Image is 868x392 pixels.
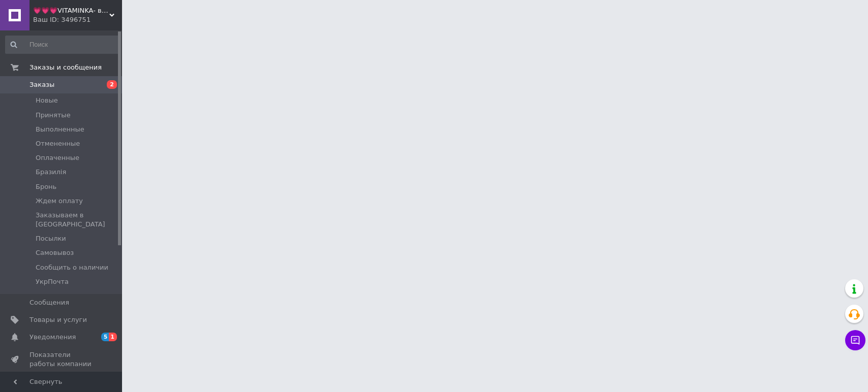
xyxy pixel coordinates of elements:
span: Заказы [29,80,54,89]
span: Показатели работы компании [29,350,94,369]
span: Заказы и сообщения [29,63,102,72]
span: Сообщения [29,298,69,307]
span: Принятые [36,111,71,120]
span: Посылки [36,234,66,243]
input: Поиск [5,36,119,54]
span: Новые [36,96,58,105]
span: Отмененные [36,139,80,148]
span: 💗💗💗VITAMINKA- витамины из США [33,6,109,15]
span: 1 [109,333,117,341]
span: Выполненные [36,125,84,134]
span: Сообщить о наличии [36,263,108,272]
span: УкрПочта [36,277,69,286]
span: Бронь [36,182,56,191]
span: Оплаченные [36,153,79,162]
span: Ждем оплату [36,197,83,206]
span: Товары и услуги [29,315,87,324]
span: Бразилія [36,168,66,177]
button: Чат с покупателем [845,330,865,350]
span: 2 [107,80,117,89]
span: 5 [101,333,109,341]
span: Заказываем в [GEOGRAPHIC_DATA] [36,211,118,229]
span: Уведомления [29,333,76,342]
div: Ваш ID: 3496751 [33,15,122,24]
span: Самовывоз [36,248,74,257]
